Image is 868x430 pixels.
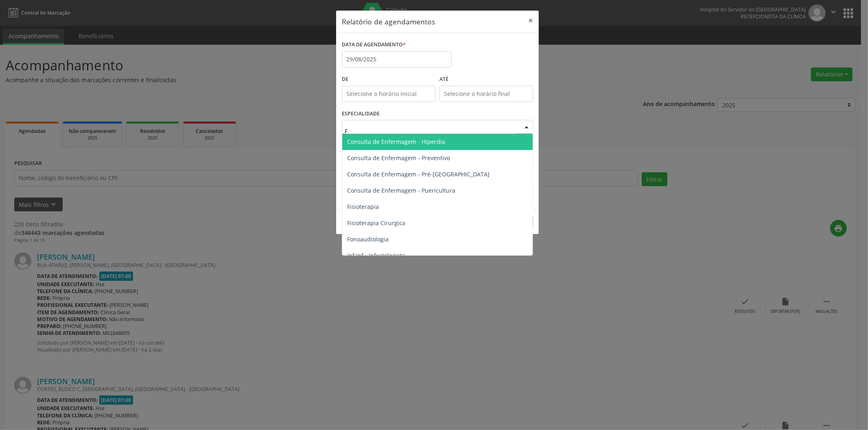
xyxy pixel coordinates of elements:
[347,203,379,211] span: Fisioterapia
[342,108,380,120] label: ESPECIALIDADE
[439,86,533,102] input: Selecione o horário final
[347,138,445,146] span: Consulta de Enfermagem - Hiperdia
[345,123,516,139] input: Seleciona uma especialidade
[347,170,490,178] span: Consulta de Enfermagem - Pré-[GEOGRAPHIC_DATA]
[347,154,450,162] span: Consulta de Enfermagem - Preventivo
[342,51,452,67] input: Selecione uma data ou intervalo
[342,86,435,102] input: Selecione o horário inicial
[342,16,435,27] h5: Relatório de agendamentos
[347,252,405,259] span: Inf.Inf - Infectologista
[347,235,389,243] span: Fonoaudiologia
[342,39,406,51] label: DATA DE AGENDAMENTO
[439,73,533,86] label: ATÉ
[523,11,539,30] button: Close
[342,73,435,86] label: De
[347,219,405,227] span: Fisioterapia Cirurgica
[347,187,455,194] span: Consulta de Enfermagem - Puericultura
